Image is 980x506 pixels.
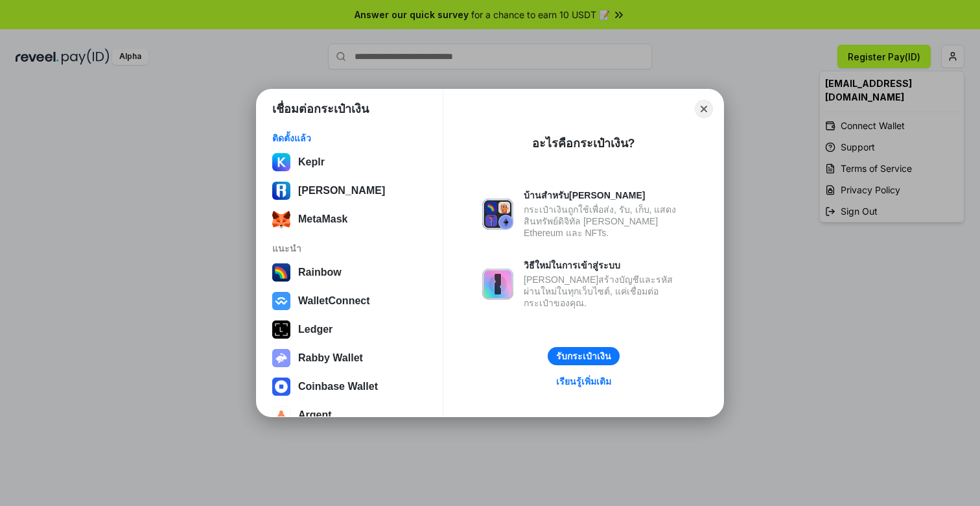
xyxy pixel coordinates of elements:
[272,243,427,254] div: แนะนำ
[272,320,290,339] img: svg+xml,%3Csvg%20xmlns%3D%22http%3A%2F%2Fwww.w3.org%2F2000%2Fsvg%22%20width%3D%2228%22%20height%3...
[298,352,363,364] div: Rabby Wallet
[524,274,684,309] div: [PERSON_NAME]สร้างบัญชีและรหัสผ่านใหม่ในทุกเว็บไซต์, แค่เชื่อมต่อกระเป๋าของคุณ.
[298,213,347,225] div: MetaMask
[272,349,290,367] img: svg+xml,%3Csvg%20xmlns%3D%22http%3A%2F%2Fwww.w3.org%2F2000%2Fsvg%22%20fill%3D%22none%22%20viewBox...
[268,345,431,371] button: Rabby Wallet
[298,324,332,335] div: Ledger
[298,185,385,197] div: [PERSON_NAME]
[272,153,290,171] img: ByMCUfJCc2WaAAAAAElFTkSuQmCC
[268,288,431,314] button: WalletConnect
[272,263,290,282] img: svg+xml,%3Csvg%20width%3D%22120%22%20height%3D%22120%22%20viewBox%3D%220%200%20120%20120%22%20fil...
[268,317,431,343] button: Ledger
[272,101,369,117] h1: เชื่อมต่อกระเป๋าเงิน
[268,149,431,175] button: Keplr
[272,182,290,200] img: svg%3E%0A
[524,189,684,201] div: บ้านสำหรับ[PERSON_NAME]
[272,292,290,310] img: svg+xml,%3Csvg%20width%3D%2228%22%20height%3D%2228%22%20viewBox%3D%220%200%2028%2028%22%20fill%3D...
[524,259,684,271] div: วิธีใหม่ในการเข้าสู่ระบบ
[695,100,713,118] button: Close
[268,178,431,204] button: [PERSON_NAME]
[298,267,342,278] div: Rainbow
[268,374,431,400] button: Coinbase Wallet
[524,204,684,239] div: กระเป๋าเงินถูกใช้เพื่อส่ง, รับ, เก็บ, แสดงสินทรัพย์ดิจิทัล [PERSON_NAME] Ethereum และ NFTs.
[272,132,427,144] div: ติดตั้งแล้ว
[548,347,620,365] button: รับกระเป๋าเงิน
[298,409,332,421] div: Argent
[482,269,513,300] img: svg+xml,%3Csvg%20xmlns%3D%22http%3A%2F%2Fwww.w3.org%2F2000%2Fsvg%22%20fill%3D%22none%22%20viewBox...
[268,259,431,285] button: Rainbow
[482,199,513,230] img: svg+xml,%3Csvg%20xmlns%3D%22http%3A%2F%2Fwww.w3.org%2F2000%2Fsvg%22%20fill%3D%22none%22%20viewBox...
[272,378,290,396] img: svg+xml,%3Csvg%20width%3D%2228%22%20height%3D%2228%22%20viewBox%3D%220%200%2028%2028%22%20fill%3D...
[556,350,611,362] div: รับกระเป๋าเงิน
[532,136,635,151] div: อะไรคือกระเป๋าเงิน?
[548,373,619,390] a: เรียนรู้เพิ่มเติม
[268,206,431,232] button: MetaMask
[298,156,325,168] div: Keplr
[272,210,290,228] img: svg+xml;base64,PHN2ZyB3aWR0aD0iMzUiIGhlaWdodD0iMzQiIHZpZXdCb3g9IjAgMCAzNSAzNCIgZmlsbD0ibm9uZSIgeG...
[298,295,370,307] div: WalletConnect
[298,381,378,392] div: Coinbase Wallet
[272,406,290,424] img: svg+xml,%3Csvg%20width%3D%2228%22%20height%3D%2228%22%20viewBox%3D%220%200%2028%2028%22%20fill%3D...
[268,402,431,428] button: Argent
[556,376,611,387] div: เรียนรู้เพิ่มเติม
